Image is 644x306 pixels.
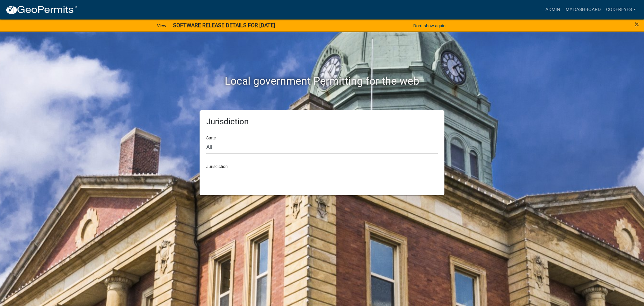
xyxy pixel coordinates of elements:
button: Don't show again [411,20,448,31]
a: View [154,20,169,31]
a: codeReyes [603,3,639,16]
h2: Local government Permitting for the web [136,75,508,87]
a: Admin [543,3,563,16]
span: × [635,19,639,29]
a: My Dashboard [563,3,603,16]
h5: Jurisdiction [206,117,438,127]
button: Close [635,20,639,28]
strong: SOFTWARE RELEASE DETAILS FOR [DATE] [173,22,275,29]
